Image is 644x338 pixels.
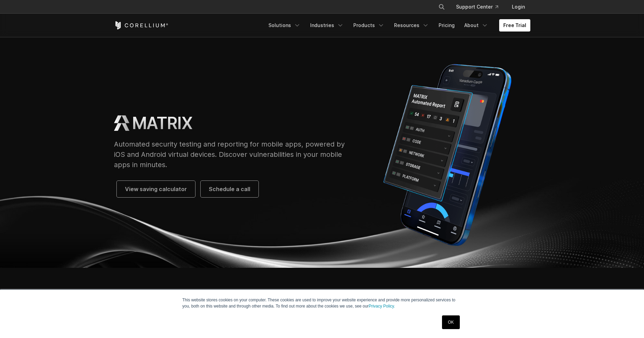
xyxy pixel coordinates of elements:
span: Schedule a call [209,185,250,193]
a: Industries [306,19,348,32]
h1: MATRIX [132,113,192,134]
img: MATRIX Logo [114,115,129,131]
a: Support Center [451,1,504,13]
p: This website stores cookies on your computer. These cookies are used to improve your website expe... [182,297,462,309]
a: Schedule a call [201,181,258,197]
a: Privacy Policy. [369,304,395,309]
a: View saving calculator [117,181,195,197]
a: Pricing [434,19,459,32]
img: Corellium MATRIX automated report on iPhone showing app vulnerability test results across securit... [365,59,530,251]
a: Resources [390,19,433,32]
a: Free Trial [499,19,530,32]
a: About [460,19,492,32]
p: Automated security testing and reporting for mobile apps, powered by iOS and Android virtual devi... [114,139,351,170]
a: Products [349,19,389,32]
span: View saving calculator [125,185,187,193]
a: Login [506,1,530,13]
a: OK [442,315,459,329]
a: Solutions [264,19,305,32]
div: Navigation Menu [430,1,530,13]
a: Corellium Home [114,21,168,29]
div: Navigation Menu [264,19,530,32]
button: Search [435,1,448,13]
